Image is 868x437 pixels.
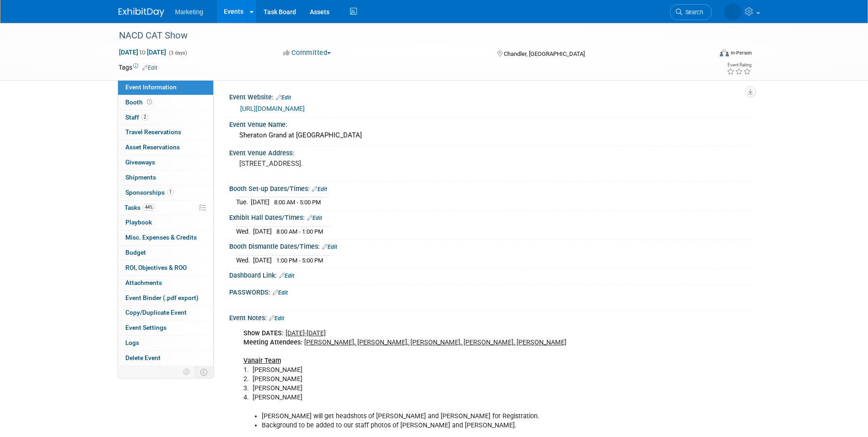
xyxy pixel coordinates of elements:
img: ExhibitDay [119,8,164,17]
span: 44% [143,204,155,211]
span: ROI, Objectives & ROO [125,264,187,271]
td: Tue. [236,197,251,207]
span: Staff [125,114,148,121]
span: Booth [125,98,154,106]
a: Copy/Duplicate Event [118,306,213,320]
a: Edit [322,244,337,250]
a: Edit [273,290,288,296]
a: Sponsorships1 [118,186,213,200]
a: Shipments [118,170,213,185]
a: Event Binder (.pdf export) [118,291,213,306]
span: Giveaways [125,158,155,166]
td: Wed. [236,226,253,236]
img: Nicole Lubarski [724,3,741,21]
span: Event Information [125,83,177,91]
td: Personalize Event Tab Strip [179,366,195,378]
div: PASSWORDS: [229,285,750,297]
td: [DATE] [251,197,270,207]
div: Event Format [658,48,752,61]
span: Asset Reservations [125,143,180,151]
a: Edit [279,273,294,279]
td: [DATE] [253,255,272,265]
td: Toggle Event Tabs [194,366,213,378]
span: Misc. Expenses & Credits [125,234,197,241]
span: to [138,49,147,56]
a: Tasks44% [118,201,213,215]
span: (3 days) [168,50,187,56]
a: Budget [118,246,213,260]
span: Event Binder (.pdf export) [125,294,199,301]
a: Edit [142,65,157,71]
button: Committed [280,48,334,58]
span: Attachments [125,279,162,286]
a: [URL][DOMAIN_NAME] [240,105,305,112]
img: Format-Inperson.png [720,49,729,56]
span: Shipments [125,174,156,181]
li: [PERSON_NAME] will get headshots of [PERSON_NAME] and [PERSON_NAME] for Registration. [262,412,644,421]
a: Edit [276,94,291,101]
div: Event Website: [229,90,750,102]
span: Travel Reservations [125,128,181,136]
a: Delete Event [118,351,213,366]
span: Search [682,9,703,16]
span: Booth not reserved yet [145,98,154,105]
a: Event Settings [118,321,213,335]
pre: [STREET_ADDRESS]. [239,159,436,168]
div: Event Venue Name: [229,118,750,129]
div: Event Notes: [229,311,750,323]
a: Event Information [118,80,213,95]
span: 8:00 AM - 5:00 PM [274,199,321,206]
div: Event Rating [727,63,751,67]
div: Booth Dismantle Dates/Times: [229,240,750,251]
span: 8:00 AM - 1:00 PM [276,228,323,235]
span: Sponsorships [125,189,174,196]
a: Edit [312,186,327,192]
b: Meeting Attendees: [243,339,302,346]
div: Exhibit Hall Dates/Times: [229,211,750,223]
li: Background to be added to our staff photos of [PERSON_NAME] and [PERSON_NAME]. [262,421,644,430]
a: Staff2 [118,110,213,125]
span: 1 [167,189,174,196]
a: Giveaways [118,155,213,170]
a: Travel Reservations [118,125,213,140]
span: Chandler, [GEOGRAPHIC_DATA] [504,50,585,57]
div: NACD CAT Show [116,27,698,44]
span: Delete Event [125,354,161,361]
a: Misc. Expenses & Credits [118,230,213,245]
b: Show DATES: [243,329,284,337]
a: Playbook [118,215,213,230]
div: Dashboard Link: [229,268,750,280]
span: [DATE] [DATE] [119,48,167,56]
a: Logs [118,336,213,350]
u: [DATE]-[DATE] [286,329,326,337]
span: Event Settings [125,324,167,331]
a: ROI, Objectives & ROO [118,261,213,275]
div: Sheraton Grand at [GEOGRAPHIC_DATA] [236,128,743,142]
a: Edit [269,315,284,322]
div: In-Person [730,49,752,56]
span: Playbook [125,218,152,226]
span: 2 [141,114,148,120]
div: Booth Set-up Dates/Times: [229,182,750,194]
div: Event Venue Address: [229,146,750,158]
span: Copy/Duplicate Event [125,309,187,316]
a: Search [670,4,712,20]
a: Asset Reservations [118,140,213,155]
span: 1:00 PM - 5:00 PM [276,257,323,264]
u: [PERSON_NAME], [PERSON_NAME], [PERSON_NAME], [PERSON_NAME], [PERSON_NAME] [304,339,566,346]
a: Booth [118,95,213,110]
a: Edit [307,215,322,221]
td: Tags [119,63,157,72]
span: Logs [125,339,139,346]
a: Attachments [118,276,213,290]
td: [DATE] [253,226,272,236]
b: Vanair Team [243,357,281,365]
span: Marketing [175,8,203,16]
td: Wed. [236,255,253,265]
span: Budget [125,249,146,256]
span: Tasks [124,204,155,211]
